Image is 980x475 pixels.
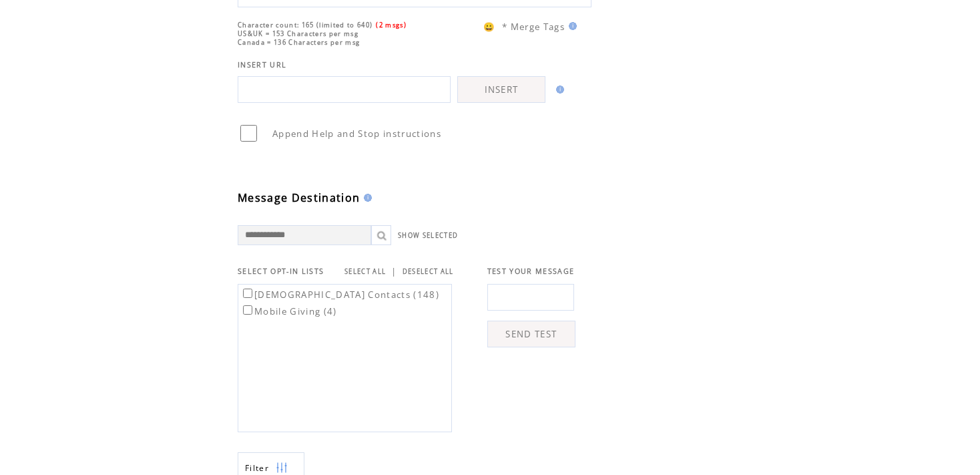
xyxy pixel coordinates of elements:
[376,21,407,29] span: (2 msgs)
[344,267,386,276] a: SELECT ALL
[487,321,575,347] a: SEND TEST
[398,231,458,240] a: SHOW SELECTED
[238,38,360,47] span: Canada = 136 Characters per msg
[238,267,324,276] span: SELECT OPT-IN LISTS
[240,289,439,301] label: [DEMOGRAPHIC_DATA] Contacts (148)
[238,29,358,38] span: US&UK = 153 Characters per msg
[238,190,360,205] span: Message Destination
[457,76,545,103] a: INSERT
[238,60,286,69] span: INSERT URL
[243,305,252,315] input: Mobile Giving (4)
[391,265,397,277] span: |
[240,305,337,317] label: Mobile Giving (4)
[238,21,373,29] span: Character count: 165 (limited to 640)
[552,86,564,94] img: help.gif
[403,267,454,276] a: DESELECT ALL
[243,289,252,298] input: [DEMOGRAPHIC_DATA] Contacts (148)
[272,128,441,140] span: Append Help and Stop instructions
[487,267,575,276] span: TEST YOUR MESSAGE
[565,22,577,30] img: help.gif
[502,21,565,33] span: * Merge Tags
[245,462,269,474] span: Show filters
[483,21,495,33] span: 😀
[360,194,372,202] img: help.gif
